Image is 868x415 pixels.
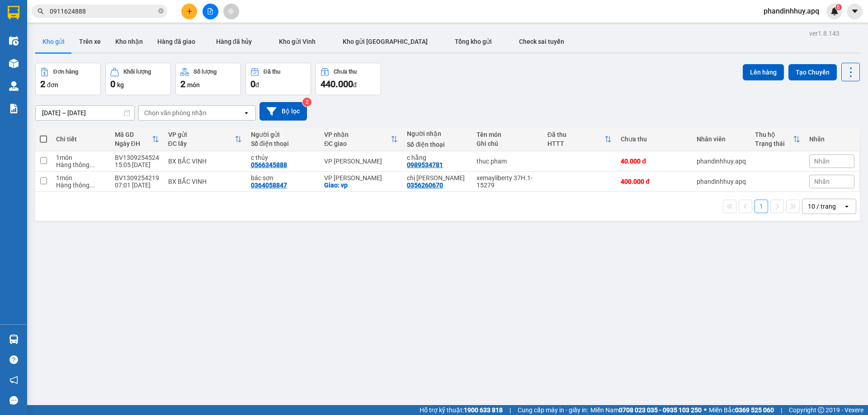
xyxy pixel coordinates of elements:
[407,174,467,182] div: chị tuyết
[110,127,164,151] th: Toggle SortBy
[9,335,19,344] img: warehouse-icon
[216,38,252,45] span: Hàng đã hủy
[8,6,19,19] img: logo-vxr
[255,81,259,89] span: đ
[735,406,774,414] strong: 0369 525 060
[40,79,45,89] span: 2
[251,140,315,147] div: Số điện thoại
[788,64,837,80] button: Tạo Chuyến
[228,8,234,14] span: aim
[814,158,830,165] span: Nhãn
[830,7,839,15] img: icon-new-feature
[115,154,159,161] div: BV1309254524
[279,38,316,45] span: Kho gửi Vinh
[324,158,398,165] div: VP [PERSON_NAME]
[509,405,511,415] span: |
[168,131,235,138] div: VP gửi
[590,405,702,415] span: Miền Nam
[619,406,702,414] strong: 0708 023 035 - 0935 103 250
[223,4,239,19] button: aim
[251,161,287,168] div: 0566345888
[9,104,19,113] img: solution-icon
[755,131,793,138] div: Thu hộ
[245,63,311,95] button: Đã thu0đ
[407,141,467,148] div: Số điện thoại
[851,7,859,15] span: caret-down
[818,407,824,413] span: copyright
[843,203,850,210] svg: open
[56,174,105,182] div: 1 món
[519,38,564,45] span: Check sai tuyến
[324,131,391,138] div: VP nhận
[476,158,538,165] div: thuc pham
[264,69,280,75] div: Đã thu
[697,158,746,165] div: phandinhhuy.apq
[324,140,391,147] div: ĐC giao
[56,135,105,143] div: Chi tiết
[704,408,707,412] span: ⚪️
[407,182,443,189] div: 0356260670
[187,81,200,89] span: món
[455,38,492,45] span: Tổng kho gửi
[9,376,18,384] span: notification
[809,28,840,38] div: ver 1.8.143
[158,8,164,14] span: close-circle
[407,130,467,137] div: Người nhận
[353,81,357,89] span: đ
[518,405,588,415] span: Cung cấp máy in - giấy in:
[168,140,235,147] div: ĐC lấy
[320,127,402,151] th: Toggle SortBy
[407,161,443,168] div: 0989534781
[164,127,246,151] th: Toggle SortBy
[621,158,688,165] div: 40.000 đ
[144,108,207,117] div: Chọn văn phòng nhận
[835,4,842,10] sup: 6
[302,98,311,107] sup: 2
[324,182,398,189] div: Giao: vp
[743,64,784,80] button: Lên hàng
[56,182,105,189] div: Hàng thông thường
[697,135,746,143] div: Nhân viên
[837,4,840,10] span: 6
[180,79,185,89] span: 2
[168,178,242,185] div: BX BẮC VINH
[50,6,156,16] input: Tìm tên, số ĐT hoặc mã đơn
[181,4,197,19] button: plus
[324,174,398,182] div: VP [PERSON_NAME]
[47,81,58,89] span: đơn
[105,63,171,95] button: Khối lượng0kg
[72,31,108,52] button: Trên xe
[814,178,830,185] span: Nhãn
[115,182,159,189] div: 07:01 [DATE]
[697,178,746,185] div: phandinhhuy.apq
[207,8,213,14] span: file-add
[115,161,159,168] div: 15:05 [DATE]
[781,405,782,415] span: |
[476,140,538,147] div: Ghi chú
[755,140,793,147] div: Trạng thái
[9,81,19,91] img: warehouse-icon
[316,63,381,95] button: Chưa thu440.000đ
[115,140,152,147] div: Ngày ĐH
[621,178,688,185] div: 400.000 đ
[117,81,124,89] span: kg
[9,396,18,405] span: message
[53,69,78,75] div: Đơn hàng
[9,36,19,46] img: warehouse-icon
[56,154,105,161] div: 1 món
[123,69,151,75] div: Khối lượng
[755,200,768,213] button: 1
[168,158,242,165] div: BX BẮC VINH
[251,182,287,189] div: 0364058847
[809,135,854,143] div: Nhãn
[750,127,805,151] th: Toggle SortBy
[476,174,538,189] div: xemayliberty 37H.1-15279
[547,140,604,147] div: HTTT
[464,406,503,414] strong: 1900 633 818
[476,131,538,138] div: Tên món
[9,355,18,364] span: question-circle
[250,79,255,89] span: 0
[108,31,150,52] button: Kho nhận
[56,161,105,168] div: Hàng thông thường
[150,31,203,52] button: Hàng đã giao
